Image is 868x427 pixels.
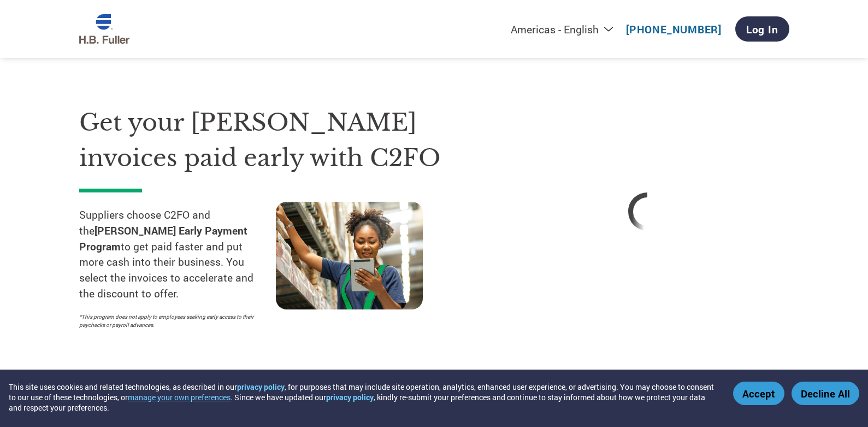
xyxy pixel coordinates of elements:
[128,392,231,402] button: manage your own preferences
[276,202,423,309] img: supply chain worker
[79,105,473,176] h1: Get your [PERSON_NAME] invoices paid early with C2FO
[79,224,247,253] strong: [PERSON_NAME] Early Payment Program
[326,392,374,402] a: privacy policy
[735,16,789,42] a: Log In
[626,22,722,36] a: [PHONE_NUMBER]
[79,207,276,302] p: Suppliers choose C2FO and the to get paid faster and put more cash into their business. You selec...
[792,382,859,405] button: Decline All
[237,382,285,392] a: privacy policy
[9,382,717,413] div: This site uses cookies and related technologies, as described in our , for purposes that may incl...
[79,313,265,329] p: *This program does not apply to employees seeking early access to their paychecks or payroll adva...
[79,14,129,44] img: H.B. Fuller
[733,382,784,405] button: Accept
